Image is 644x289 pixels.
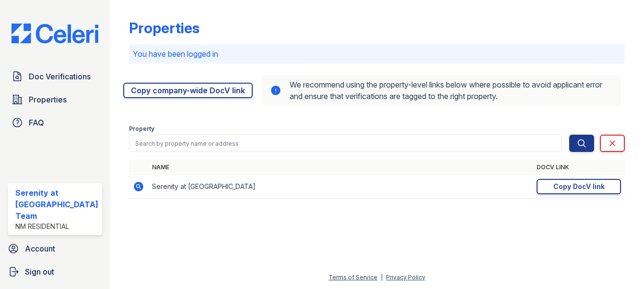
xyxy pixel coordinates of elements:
[553,182,605,191] div: Copy DocV link
[8,67,102,86] a: Doc Verifications
[537,179,621,194] a: Copy DocV link
[8,90,102,109] a: Properties
[4,24,106,43] img: CE_Logo_Blue-a8612792a0a2168367f1c8372b55b34899dd931a85d93a1a3d3e32e68fde9ad4.png
[25,243,55,254] span: Account
[386,274,425,281] a: Privacy Policy
[29,117,44,128] span: FAQ
[533,160,625,175] th: DocV Link
[129,125,154,133] label: Property
[25,266,54,277] span: Sign out
[123,83,253,98] a: Copy company-wide DocV link
[29,71,91,82] span: Doc Verifications
[129,19,199,37] div: Properties
[4,239,106,258] a: Account
[148,175,533,199] td: Serenity at [GEOGRAPHIC_DATA]
[15,187,98,222] div: Serenity at [GEOGRAPHIC_DATA] Team
[4,262,106,281] a: Sign out
[133,48,621,60] p: You have been logged in
[8,113,102,132] a: FAQ
[129,135,562,152] input: Search by property name or address
[328,274,377,281] a: Terms of Service
[262,75,621,106] div: We recommend using the property-level links below where possible to avoid applicant error and ens...
[29,94,67,105] span: Properties
[15,222,98,231] div: NM Residential
[148,160,533,175] th: Name
[381,274,383,281] div: |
